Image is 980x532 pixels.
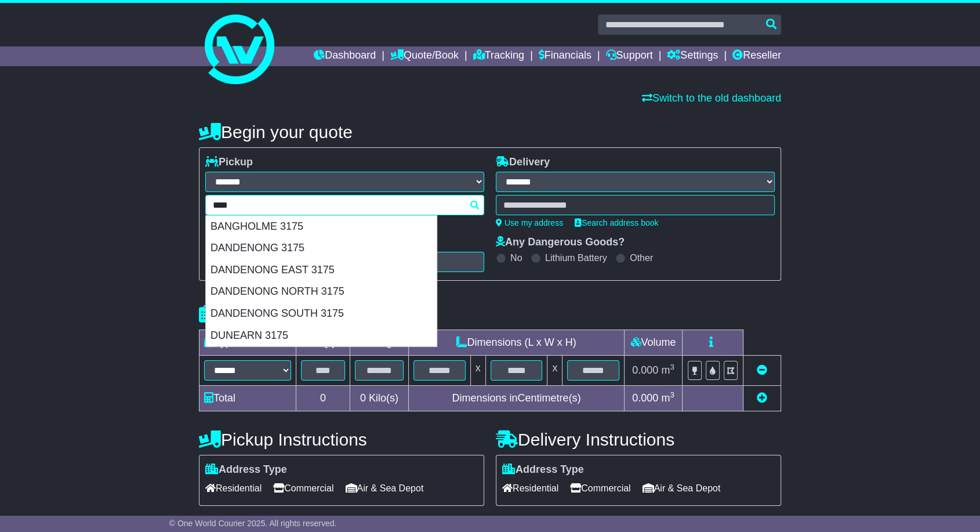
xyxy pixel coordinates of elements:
span: 0.000 [632,364,658,376]
label: Delivery [496,156,550,169]
sup: 3 [670,363,674,371]
a: Tracking [473,46,524,66]
span: m [661,364,674,376]
span: Air & Sea Depot [346,479,424,497]
h4: Begin your quote [199,122,781,142]
td: x [470,356,485,386]
span: Residential [205,479,262,497]
h4: Delivery Instructions [496,430,781,449]
td: 0 [296,386,350,411]
span: Air & Sea Depot [643,479,721,497]
h4: Pickup Instructions [199,430,484,449]
label: Address Type [205,464,287,476]
td: x [547,356,562,386]
typeahead: Please provide city [205,195,484,215]
a: Financials [539,46,591,66]
span: Commercial [570,479,630,497]
label: Other [630,252,653,263]
a: Reseller [732,46,781,66]
td: Kilo(s) [350,386,409,411]
a: Add new item [757,392,767,404]
a: Search address book [575,218,658,227]
a: Use my address [496,218,563,227]
a: Switch to the old dashboard [642,92,781,104]
span: 0.000 [632,392,658,404]
a: Remove this item [757,364,767,376]
sup: 3 [670,390,674,399]
div: BANGHOLME 3175 [206,216,437,238]
a: Dashboard [314,46,376,66]
td: Volume [624,330,682,356]
label: No [510,252,522,263]
div: DANDENONG NORTH 3175 [206,281,437,303]
td: Dimensions in Centimetre(s) [408,386,624,411]
a: Support [605,46,652,66]
a: Settings [667,46,718,66]
h4: Package details | [199,305,344,324]
td: Total [199,386,296,411]
td: Dimensions (L x W x H) [408,330,624,356]
div: DANDENONG EAST 3175 [206,259,437,281]
a: Quote/Book [390,46,459,66]
label: Pickup [205,156,253,169]
span: © One World Courier 2025. All rights reserved. [169,519,337,528]
span: Commercial [273,479,333,497]
div: DANDENONG SOUTH 3175 [206,303,437,325]
div: DUNEARN 3175 [206,325,437,347]
label: Any Dangerous Goods? [496,236,625,249]
span: 0 [360,392,366,404]
label: Address Type [502,464,584,476]
span: Residential [502,479,558,497]
label: Lithium Battery [545,252,607,263]
span: m [661,392,674,404]
div: DANDENONG 3175 [206,237,437,259]
td: Type [199,330,296,356]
